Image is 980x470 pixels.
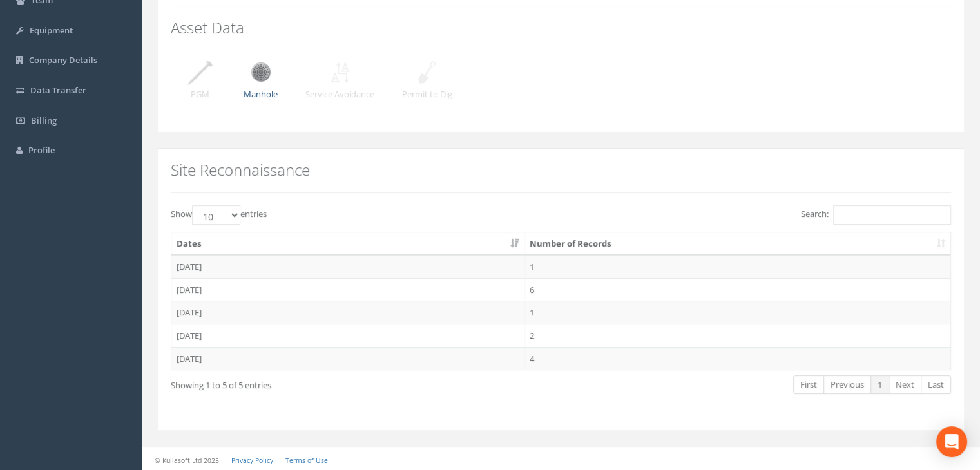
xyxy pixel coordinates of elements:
label: Search: [801,205,951,225]
td: [DATE] [171,278,524,301]
td: [DATE] [171,324,524,347]
td: 2 [524,324,950,347]
th: Dates: activate to sort column ascending [171,232,524,256]
td: [DATE] [171,255,524,278]
td: [DATE] [171,347,524,370]
span: Data Transfer [30,84,86,96]
a: Next [889,375,921,394]
a: Manhole [244,65,278,100]
td: 1 [524,301,950,324]
img: job_detail_service_avoidance.png [324,56,356,88]
p: Service Avoidance [305,88,374,100]
p: Manhole [244,88,278,100]
a: First [793,375,824,394]
img: job_detail_pgm.png [184,56,216,88]
a: Previous [823,375,871,394]
div: Open Intercom Messenger [936,426,967,457]
td: 6 [524,278,950,301]
label: Show entries [171,205,267,225]
span: Billing [31,115,57,126]
h2: Site Reconnaissance [171,162,951,178]
img: job_detail_manhole.png [245,56,277,88]
input: Search: [833,205,951,225]
small: © Kullasoft Ltd 2025 [155,456,219,465]
div: Showing 1 to 5 of 5 entries [171,374,485,391]
p: Permit to Dig [402,88,452,100]
th: Number of Records: activate to sort column ascending [524,232,950,256]
h2: Asset Data [171,19,951,36]
td: 1 [524,255,950,278]
span: Profile [28,144,55,156]
span: Company Details [29,54,97,66]
a: Last [921,375,951,394]
select: Showentries [192,205,240,225]
span: Equipment [30,24,73,36]
td: [DATE] [171,301,524,324]
td: 4 [524,347,950,370]
p: PGM [184,88,216,100]
a: 1 [870,375,889,394]
a: Terms of Use [285,456,328,465]
img: job_detail_permit_to_dig.png [411,56,443,88]
a: Privacy Policy [231,456,273,465]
